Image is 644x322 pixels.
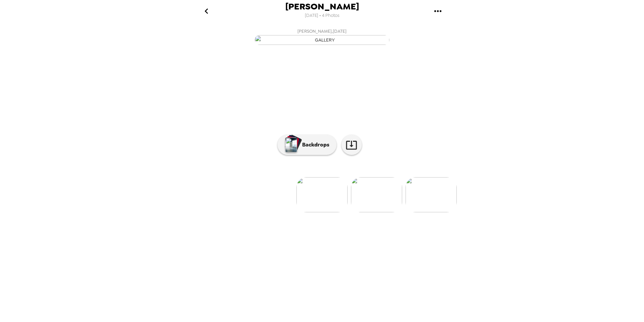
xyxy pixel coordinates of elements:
[305,11,340,20] span: [DATE] • 4 Photos
[351,177,402,212] img: gallery
[299,141,329,149] p: Backdrops
[255,35,389,45] img: gallery
[285,2,359,11] span: [PERSON_NAME]
[278,135,336,155] button: Backdrops
[406,177,457,212] img: gallery
[297,27,347,35] span: [PERSON_NAME] , [DATE]
[187,25,457,47] button: [PERSON_NAME],[DATE]
[296,177,348,212] img: gallery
